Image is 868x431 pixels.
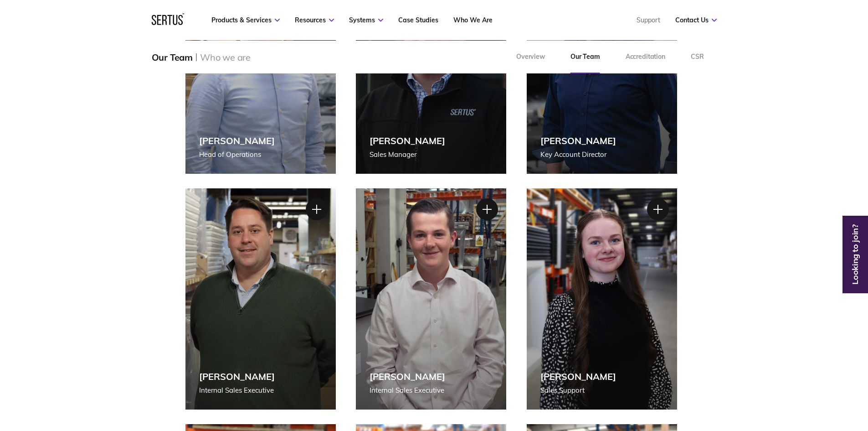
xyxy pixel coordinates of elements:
a: Resources [295,16,334,24]
div: Sales Support [540,385,616,396]
div: [PERSON_NAME] [199,371,275,382]
a: Support [637,16,660,24]
div: [PERSON_NAME] [540,135,616,146]
div: Internal Sales Executive [370,385,445,396]
a: Case Studies [398,16,438,24]
a: Overview [503,41,558,73]
a: Products & Services [211,16,280,24]
iframe: Chat Widget [704,325,868,431]
div: Sales Manager [370,149,445,160]
a: Who We Are [453,16,493,24]
div: Who we are [200,52,251,63]
div: [PERSON_NAME] [199,135,275,146]
a: Looking to join? [845,251,866,258]
div: [PERSON_NAME] [370,135,445,146]
div: Head of Operations [199,149,275,160]
a: Systems [349,16,383,24]
div: Internal Sales Executive [199,385,275,396]
a: CSR [678,41,717,73]
div: [PERSON_NAME] [540,371,616,382]
a: Accreditation [613,41,678,73]
div: Our Team [152,52,193,63]
a: Contact Us [675,16,717,24]
div: Key Account Director [540,149,616,160]
div: [PERSON_NAME] [370,371,445,382]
